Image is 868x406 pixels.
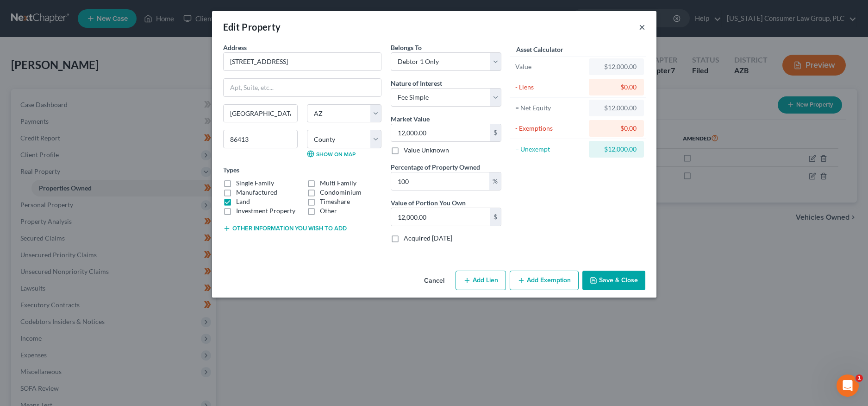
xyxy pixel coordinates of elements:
div: - Liens [515,82,585,92]
input: Enter address... [224,53,381,70]
label: Value of Portion You Own [391,198,466,208]
label: Value Unknown [404,146,449,155]
input: Enter zip... [223,130,298,148]
div: $12,000.00 [596,103,637,113]
input: 0.00 [391,208,490,226]
label: Investment Property [236,206,295,216]
div: = Unexempt [515,145,585,154]
div: = Net Equity [515,103,585,113]
div: $12,000.00 [596,62,637,71]
div: $ [490,208,501,226]
label: Asset Calculator [516,44,563,54]
button: Cancel [417,272,452,290]
label: Condominium [320,188,362,197]
div: Edit Property [223,20,281,33]
div: % [489,172,501,190]
span: Belongs To [391,44,422,51]
div: $12,000.00 [596,145,637,154]
input: 0.00 [391,124,490,142]
label: Market Value [391,114,430,124]
div: Value [515,62,585,71]
input: 0.00 [391,172,489,190]
div: $0.00 [596,124,637,133]
label: Other [320,206,337,216]
button: Add Lien [456,271,506,290]
div: - Exemptions [515,124,585,133]
label: Land [236,197,250,206]
label: Types [223,165,239,175]
label: Timeshare [320,197,350,206]
label: Nature of Interest [391,78,442,88]
iframe: Intercom live chat [837,374,859,397]
button: × [639,21,645,32]
a: Show on Map [307,150,356,158]
div: $ [490,124,501,142]
button: Save & Close [582,271,645,290]
label: Manufactured [236,188,277,197]
label: Acquired [DATE] [404,234,452,243]
label: Single Family [236,178,274,188]
button: Add Exemption [510,271,579,290]
input: Apt, Suite, etc... [224,79,381,96]
span: 1 [856,374,863,382]
div: $0.00 [596,82,637,92]
span: Address [223,44,247,51]
label: Multi Family [320,178,356,188]
label: Percentage of Property Owned [391,162,480,172]
button: Other information you wish to add [223,225,347,232]
input: Enter city... [224,105,297,122]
